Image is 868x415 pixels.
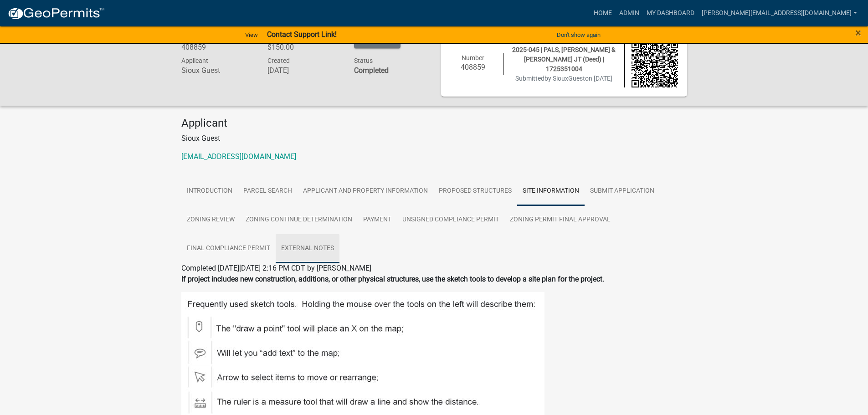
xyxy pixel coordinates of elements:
[512,46,616,72] span: 2025-045 | PALS, [PERSON_NAME] & [PERSON_NAME] JT (Deed) | 1725351004
[450,63,497,72] h6: 408859
[433,177,517,206] a: Proposed Structures
[585,177,660,206] a: Submit Application
[354,66,389,75] strong: Completed
[616,5,643,22] a: Admin
[267,66,340,75] h6: [DATE]
[515,75,612,82] span: Submitted on [DATE]
[544,75,585,82] span: by SiouxGuest
[181,264,371,272] span: Completed [DATE][DATE] 2:16 PM CDT by [PERSON_NAME]
[855,27,861,38] button: Close
[354,57,373,64] span: Status
[181,133,687,144] p: Sioux Guest
[298,177,433,206] a: Applicant and Property Information
[462,54,484,61] span: Number
[358,205,397,235] a: Payment
[181,275,604,283] strong: If project includes new construction, additions, or other physical structures, use the sketch too...
[238,177,298,206] a: Parcel search
[698,5,861,22] a: [PERSON_NAME][EMAIL_ADDRESS][DOMAIN_NAME]
[267,43,340,51] h6: $150.00
[855,26,861,39] span: ×
[504,205,616,235] a: Zoning Permit Final Approval
[181,57,208,64] span: Applicant
[553,27,604,42] button: Don't show again
[397,205,504,235] a: Unsigned Compliance Permit
[240,205,358,235] a: Zoning Continue Determination
[181,117,687,130] h4: Applicant
[181,66,254,75] h6: Sioux Guest
[632,41,678,87] img: QR code
[590,5,616,22] a: Home
[267,30,337,39] strong: Contact Support Link!
[181,152,296,161] a: [EMAIL_ADDRESS][DOMAIN_NAME]
[643,5,698,22] a: My Dashboard
[181,177,238,206] a: Introduction
[517,177,585,206] a: Site Information
[267,57,290,64] span: Created
[181,234,276,263] a: Final Compliance Permit
[276,234,339,263] a: External Notes
[181,43,254,51] h6: 408859
[181,205,240,235] a: Zoning Review
[241,27,262,42] a: View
